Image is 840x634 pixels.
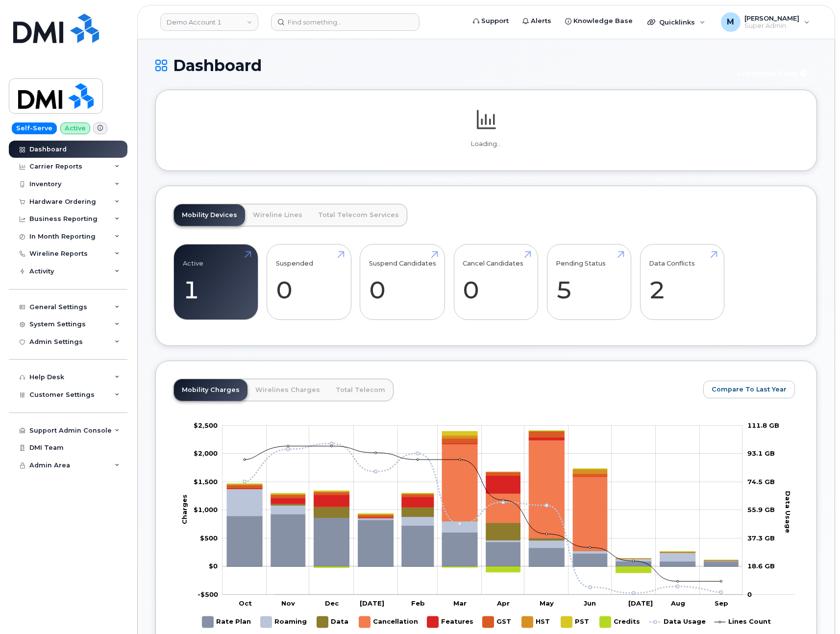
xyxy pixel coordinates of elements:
tspan: $1,000 [194,506,218,514]
tspan: Jun [584,599,596,607]
g: Features [427,612,473,632]
a: Suspended 0 [276,250,342,315]
a: Wireline Lines [245,204,310,226]
g: Data Usage [650,612,706,632]
tspan: 18.6 GB [747,562,775,570]
tspan: Data Usage [784,491,792,533]
a: Data Conflicts 2 [649,250,715,315]
g: Data [317,612,349,632]
tspan: $2,500 [194,421,218,429]
g: $0 [200,534,218,542]
tspan: [DATE] [360,599,384,607]
tspan: Dec [325,599,339,607]
tspan: 0 [747,590,752,598]
button: Customer Card [729,65,817,82]
tspan: [DATE] [628,599,653,607]
g: Rate Plan [227,514,738,567]
tspan: 37.3 GB [747,534,775,542]
tspan: 55.9 GB [747,506,775,514]
tspan: $1,500 [194,478,218,486]
a: Active 1 [183,250,249,315]
g: Roaming [227,489,738,561]
tspan: $0 [209,562,218,570]
g: Lines Count [715,612,771,632]
g: GST [483,612,512,632]
g: Roaming [261,612,307,632]
tspan: Apr [496,599,510,607]
a: Total Telecom [328,379,393,401]
g: HST [522,612,551,632]
tspan: Oct [239,599,252,607]
g: Credits [600,612,640,632]
g: $0 [194,450,218,458]
g: Chart [180,421,795,632]
g: $0 [198,590,218,598]
tspan: Nov [281,599,295,607]
tspan: Sep [715,599,728,607]
tspan: 93.1 GB [747,450,775,458]
g: Legend [202,612,771,632]
h1: Dashboard [155,57,724,74]
tspan: Charges [180,494,188,524]
tspan: Feb [411,599,425,607]
g: $0 [194,506,218,514]
a: Mobility Charges [174,379,247,401]
a: Pending Status 5 [556,250,622,315]
p: Loading... [173,140,799,148]
tspan: Aug [670,599,685,607]
tspan: May [540,599,554,607]
tspan: $500 [200,534,218,542]
a: Cancel Candidates 0 [463,250,529,315]
tspan: Mar [453,599,467,607]
tspan: 111.8 GB [747,421,779,429]
tspan: 74.5 GB [747,478,775,486]
g: Cancellation [359,612,418,632]
button: Compare To Last Year [703,381,795,398]
span: Compare To Last Year [712,385,787,394]
g: Rate Plan [202,612,251,632]
tspan: $2,000 [194,450,218,458]
a: Suspend Candidates 0 [369,250,436,315]
g: GST [227,431,738,561]
g: $0 [194,421,218,429]
a: Wirelines Charges [247,379,328,401]
tspan: -$500 [198,590,218,598]
g: PST [561,612,590,632]
a: Total Telecom Services [310,204,407,226]
g: $0 [194,478,218,486]
a: Mobility Devices [174,204,245,226]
